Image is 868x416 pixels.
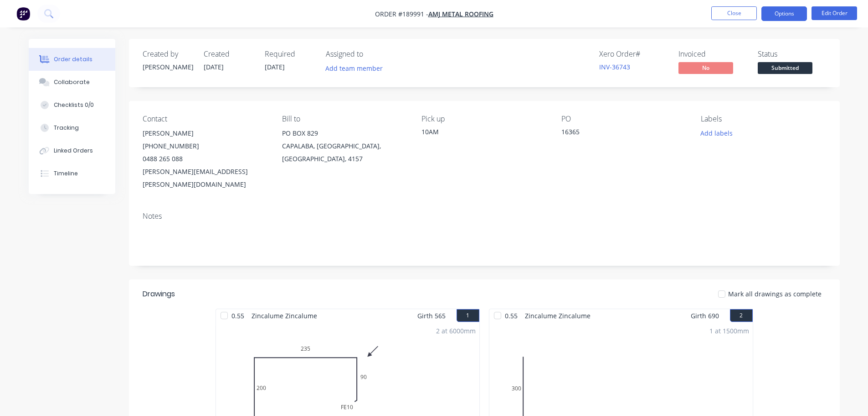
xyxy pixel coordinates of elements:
[282,140,407,165] div: CAPALABA, [GEOGRAPHIC_DATA], [GEOGRAPHIC_DATA], 4157
[282,115,407,123] div: Bill to
[265,50,315,58] div: Required
[421,115,546,123] div: Pick up
[282,127,407,140] div: PO BOX 829
[599,50,668,58] div: Xero Order #
[143,127,267,191] div: [PERSON_NAME][PHONE_NUMBER]0488 265 088[PERSON_NAME][EMAIL_ADDRESS][PERSON_NAME][DOMAIN_NAME]
[417,309,446,322] span: Girth 565
[421,127,546,137] div: 10AM
[29,94,115,116] button: Checklists 0/0
[54,101,94,109] div: Checklists 0/0
[758,62,812,76] button: Submitted
[599,63,630,71] a: INV-36743
[143,62,193,72] div: [PERSON_NAME]
[375,10,428,18] span: Order #189991 -
[326,50,417,58] div: Assigned to
[320,62,387,74] button: Add team member
[54,147,93,155] div: Linked Orders
[143,127,267,140] div: [PERSON_NAME]
[326,62,388,74] button: Add team member
[812,6,857,20] button: Edit Order
[758,50,826,58] div: Status
[29,162,115,185] button: Timeline
[561,115,686,123] div: PO
[761,6,807,21] button: Options
[701,115,826,123] div: Labels
[16,7,30,21] img: Factory
[54,169,78,178] div: Timeline
[282,127,407,165] div: PO BOX 829CAPALABA, [GEOGRAPHIC_DATA], [GEOGRAPHIC_DATA], 4157
[204,50,254,58] div: Created
[143,289,175,300] div: Drawings
[143,153,267,165] div: 0488 265 088
[696,127,738,139] button: Add labels
[728,289,822,299] span: Mark all drawings as complete
[204,63,224,71] span: [DATE]
[143,165,267,191] div: [PERSON_NAME][EMAIL_ADDRESS][PERSON_NAME][DOMAIN_NAME]
[248,309,321,322] span: Zincalume Zincalume
[691,309,719,322] span: Girth 690
[457,309,479,322] button: 1
[711,6,757,20] button: Close
[54,55,92,63] div: Order details
[758,62,812,74] span: Submitted
[54,124,79,132] div: Tracking
[143,212,826,221] div: Notes
[561,127,675,140] div: 16365
[29,139,115,162] button: Linked Orders
[709,326,749,336] div: 1 at 1500mm
[143,140,267,153] div: [PHONE_NUMBER]
[54,78,90,86] div: Collaborate
[521,309,594,322] span: Zincalume Zincalume
[428,10,493,18] a: AMJ Metal Roofing
[143,115,267,123] div: Contact
[678,50,747,58] div: Invoiced
[29,116,115,139] button: Tracking
[678,62,733,74] span: No
[29,48,115,71] button: Order details
[265,63,285,71] span: [DATE]
[228,309,248,322] span: 0.55
[29,71,115,94] button: Collaborate
[501,309,521,322] span: 0.55
[730,309,753,322] button: 2
[436,326,476,336] div: 2 at 6000mm
[143,50,193,58] div: Created by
